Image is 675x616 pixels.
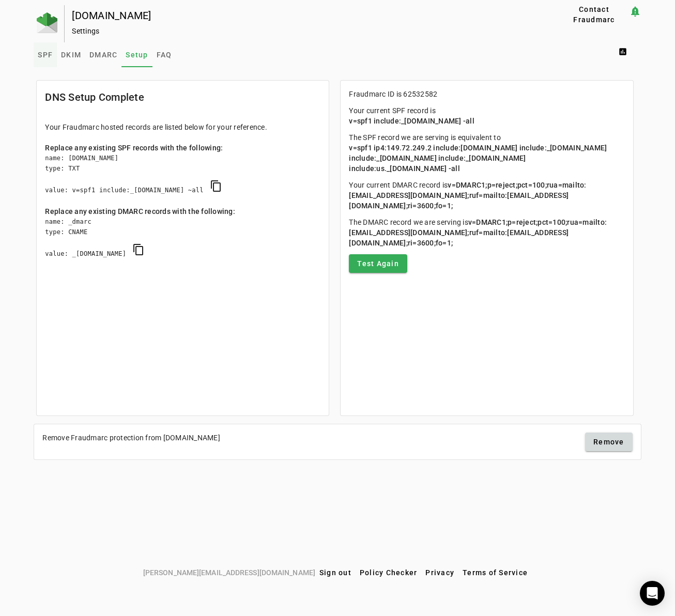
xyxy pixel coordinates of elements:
span: Policy Checker [360,568,418,577]
span: Privacy [425,568,454,577]
button: Terms of Service [458,563,532,582]
div: Your Fraudmarc hosted records are listed below for your reference. [45,122,320,132]
div: Open Intercom Messenger [640,581,665,606]
span: Terms of Service [463,568,528,577]
span: Remove [593,437,624,447]
a: Setup [121,42,152,67]
button: Test Again [349,254,407,273]
p: The DMARC record we are serving is [349,217,624,248]
span: Setup [126,51,148,58]
span: DMARC [89,51,117,58]
span: Sign out [319,568,351,577]
a: DMARC [85,42,121,67]
div: Replace any existing DMARC records with the following: [45,206,320,217]
button: Contact Fraudmarc [559,5,628,24]
a: SPF [34,42,57,67]
span: SPF [38,51,53,58]
div: Remove Fraudmarc protection from [DOMAIN_NAME] [42,433,220,443]
button: Privacy [421,563,458,582]
div: [DOMAIN_NAME] [72,10,526,21]
a: FAQ [152,42,176,67]
span: Test Again [357,258,399,269]
p: The SPF record we are serving is equivalent to [349,132,624,174]
div: Settings [72,26,526,36]
img: Fraudmarc Logo [37,12,57,33]
span: [PERSON_NAME][EMAIL_ADDRESS][DOMAIN_NAME] [143,567,315,578]
span: v=DMARC1;p=reject;pct=100;rua=mailto:[EMAIL_ADDRESS][DOMAIN_NAME];ruf=mailto:[EMAIL_ADDRESS][DOMA... [349,181,586,210]
span: Contact Fraudmarc [563,4,624,25]
button: Remove [585,433,633,451]
div: name: [DOMAIN_NAME] type: TXT value: v=spf1 include:_[DOMAIN_NAME] ~all [45,153,320,206]
span: FAQ [157,51,172,58]
a: DKIM [57,42,85,67]
p: Your current DMARC record is [349,180,624,211]
button: Policy Checker [356,563,422,582]
span: v=spf1 include:_[DOMAIN_NAME] -all [349,117,474,125]
button: copy DMARC [126,237,151,262]
mat-icon: notification_important [629,5,641,18]
span: v=spf1 ip4:149.72.249.2 include:[DOMAIN_NAME] include:_[DOMAIN_NAME] include:_[DOMAIN_NAME] inclu... [349,144,608,173]
button: copy SPF [204,174,228,198]
p: Your current SPF record is [349,105,624,126]
mat-card-title: DNS Setup Complete [45,89,144,105]
span: v=DMARC1;p=reject;pct=100;rua=mailto:[EMAIL_ADDRESS][DOMAIN_NAME];ruf=mailto:[EMAIL_ADDRESS][DOMA... [349,218,607,247]
div: name: _dmarc type: CNAME value: _[DOMAIN_NAME] [45,217,320,270]
button: Sign out [315,563,356,582]
span: DKIM [61,51,81,58]
div: Replace any existing SPF records with the following: [45,143,320,153]
p: Fraudmarc ID is 62532582 [349,89,624,99]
